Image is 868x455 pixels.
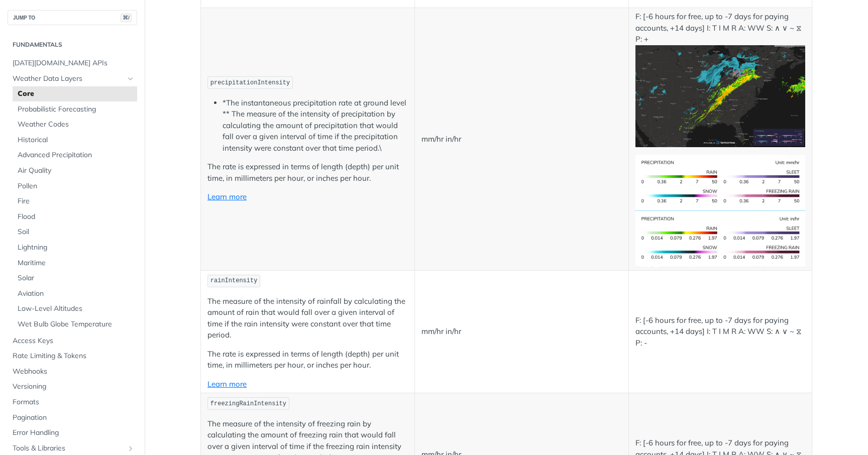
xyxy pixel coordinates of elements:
span: Solar [18,273,135,283]
button: JUMP TO⌘/ [8,10,137,25]
a: Probabilistic Forecasting [13,102,137,117]
span: Versioning [13,382,135,392]
span: Fire [18,196,135,206]
a: Versioning [8,379,137,394]
span: Aviation [18,289,135,299]
span: Low-Level Altitudes [18,304,135,314]
a: Access Keys [8,333,137,349]
a: Air Quality [13,163,137,178]
a: Wet Bulb Globe Temperature [13,317,137,332]
h2: Fundamentals [8,40,137,49]
a: Rate Limiting & Tokens [8,349,137,364]
button: Hide subpages for Weather Data Layers [127,75,135,83]
a: Advanced Precipitation [13,148,137,163]
span: Core [18,89,135,99]
span: Weather Data Layers [13,74,124,84]
a: Pagination [8,410,137,425]
span: Historical [18,135,135,145]
a: Maritime [13,256,137,271]
p: The rate is expressed in terms of length (depth) per unit time, in millimeters per hour, or inche... [207,349,408,371]
p: mm/hr in/hr [421,326,622,337]
a: Error Handling [8,425,137,440]
span: Wet Bulb Globe Temperature [18,319,135,329]
span: rainIntensity [210,277,258,284]
a: Weather Codes [13,117,137,132]
span: Expand image [635,90,805,100]
span: precipitationIntensity [210,79,290,86]
a: Formats [8,395,137,410]
a: Pollen [13,179,137,194]
a: Webhooks [8,364,137,379]
span: Probabilistic Forecasting [18,104,135,115]
a: Lightning [13,240,137,255]
span: Rate Limiting & Tokens [13,351,135,361]
a: Learn more [207,192,247,201]
span: Maritime [18,258,135,268]
a: Fire [13,194,137,209]
button: Show subpages for Tools & Libraries [127,444,135,452]
p: mm/hr in/hr [421,134,622,145]
a: [DATE][DOMAIN_NAME] APIs [8,56,137,71]
span: Flood [18,212,135,222]
span: freezingRainIntensity [210,400,286,407]
a: Learn more [207,379,247,389]
a: Soil [13,224,137,240]
span: Tools & Libraries [13,443,124,453]
p: The measure of the intensity of rainfall by calculating the amount of rain that would fall over a... [207,296,408,341]
span: Pagination [13,413,135,423]
span: Error Handling [13,428,135,438]
span: Lightning [18,243,135,253]
a: Flood [13,209,137,224]
a: Core [13,86,137,101]
span: Access Keys [13,336,135,346]
p: The rate is expressed in terms of length (depth) per unit time, in millimeters per hour, or inche... [207,161,408,184]
span: ⌘/ [121,14,132,22]
p: F: [-6 hours for free, up to -7 days for paying accounts, +14 days] I: T I M R A: WW S: ∧ ∨ ~ ⧖ P: + [635,11,805,147]
p: F: [-6 hours for free, up to -7 days for paying accounts, +14 days] I: T I M R A: WW S: ∧ ∨ ~ ⧖ P: - [635,315,805,349]
span: Pollen [18,181,135,191]
span: Expand image [635,177,805,186]
span: Weather Codes [18,120,135,130]
a: Solar [13,271,137,286]
a: Historical [13,133,137,148]
a: Low-Level Altitudes [13,301,137,316]
span: Air Quality [18,166,135,176]
span: [DATE][DOMAIN_NAME] APIs [13,58,135,68]
a: Aviation [13,286,137,301]
span: Advanced Precipitation [18,150,135,160]
span: Formats [13,397,135,407]
li: *The instantaneous precipitation rate at ground level ** The measure of the intensity of precipit... [223,97,408,154]
span: Soil [18,227,135,237]
span: Expand image [635,234,805,243]
span: Webhooks [13,367,135,377]
a: Weather Data LayersHide subpages for Weather Data Layers [8,71,137,86]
